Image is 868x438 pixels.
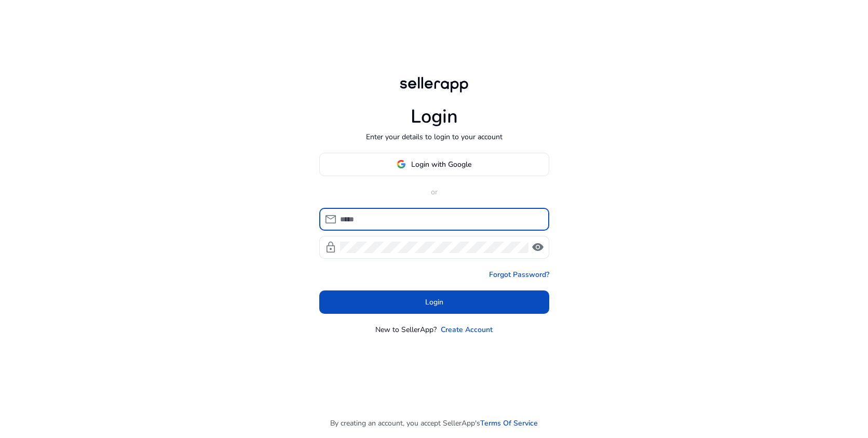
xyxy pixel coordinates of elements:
[319,153,549,176] button: Login with Google
[319,290,549,314] button: Login
[441,324,493,335] a: Create Account
[324,241,337,254] span: lock
[532,241,544,254] span: visibility
[324,213,337,225] span: mail
[425,297,443,308] span: Login
[397,160,406,169] img: google-logo.svg
[375,324,437,335] p: New to SellerApp?
[411,159,471,170] span: Login with Google
[489,269,549,280] a: Forgot Password?
[411,105,458,128] h1: Login
[366,131,503,142] p: Enter your details to login to your account
[319,187,549,197] p: or
[480,418,538,429] a: Terms Of Service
